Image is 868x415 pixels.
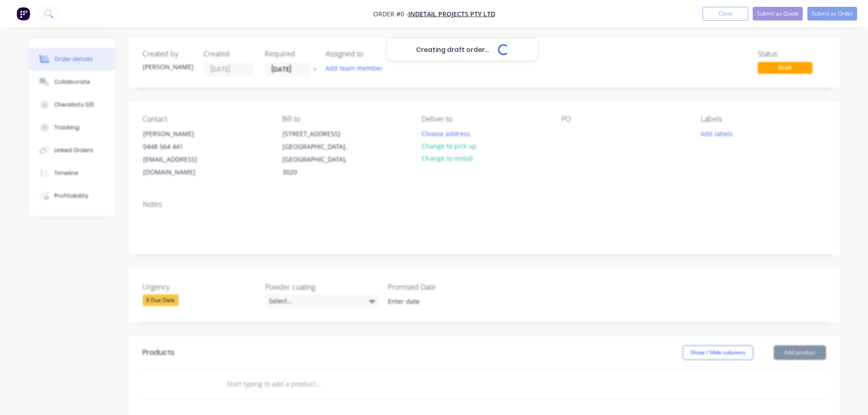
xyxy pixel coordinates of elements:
[807,7,857,20] button: Submit as Order
[387,39,538,61] div: Creating draft order...
[753,7,803,20] button: Submit as Quote
[703,7,748,20] button: Close
[373,10,408,18] span: Order #0 -
[408,10,495,18] a: Indetail Projects Pty Ltd
[16,7,30,20] img: Factory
